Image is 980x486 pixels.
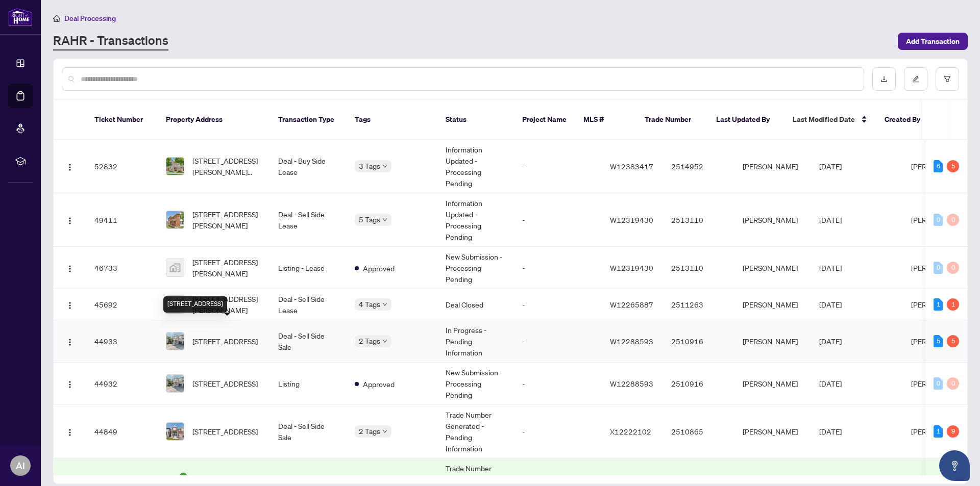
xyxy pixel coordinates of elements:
[166,332,184,350] img: thumbnail-img
[610,337,653,346] span: W12288593
[437,140,514,193] td: Information Updated - Processing Pending
[192,155,262,177] span: [STREET_ADDRESS][PERSON_NAME][PERSON_NAME]
[934,214,943,226] div: 0
[66,428,74,437] img: Logo
[359,425,380,437] span: 2 Tags
[163,296,227,313] div: [STREET_ADDRESS]
[947,335,959,347] div: 5
[86,405,158,458] td: 44849
[382,339,387,344] span: down
[53,32,168,50] a: RAHR - Transactions
[66,163,74,171] img: Logo
[62,333,78,349] button: Logo
[663,363,734,405] td: 2510916
[911,215,966,224] span: [PERSON_NAME]
[270,405,347,458] td: Deal - Sell Side Sale
[819,427,842,436] span: [DATE]
[911,337,966,346] span: [PERSON_NAME]
[947,214,959,226] div: 0
[62,260,78,276] button: Logo
[66,217,74,225] img: Logo
[437,363,514,405] td: New Submission - Processing Pending
[785,100,876,140] th: Last Modified Date
[514,100,575,140] th: Project Name
[610,162,653,171] span: W12383417
[166,158,184,175] img: thumbnail-img
[270,140,347,193] td: Deal - Buy Side Lease
[382,302,387,307] span: down
[64,14,116,23] span: Deal Processing
[86,363,158,405] td: 44932
[437,193,514,247] td: Information Updated - Processing Pending
[663,193,734,247] td: 2513110
[819,263,842,272] span: [DATE]
[347,100,437,140] th: Tags
[437,247,514,289] td: New Submission - Processing Pending
[359,335,380,347] span: 2 Tags
[166,375,184,392] img: thumbnail-img
[514,405,602,458] td: -
[62,212,78,228] button: Logo
[8,8,33,27] img: logo
[166,296,184,313] img: thumbnail-img
[437,289,514,320] td: Deal Closed
[872,67,896,91] button: download
[66,301,74,310] img: Logo
[947,262,959,274] div: 0
[947,425,959,438] div: 9
[66,265,74,273] img: Logo
[819,215,842,224] span: [DATE]
[62,296,78,313] button: Logo
[192,257,262,279] span: [STREET_ADDRESS][PERSON_NAME]
[158,100,270,140] th: Property Address
[86,193,158,247] td: 49411
[270,320,347,363] td: Deal - Sell Side Sale
[359,298,380,310] span: 4 Tags
[192,336,258,347] span: [STREET_ADDRESS]
[947,160,959,172] div: 5
[86,100,158,140] th: Ticket Number
[270,247,347,289] td: Listing - Lease
[819,337,842,346] span: [DATE]
[934,160,943,172] div: 6
[663,405,734,458] td: 2510865
[359,214,380,225] span: 5 Tags
[934,262,943,274] div: 0
[270,289,347,320] td: Deal - Sell Side Lease
[734,140,811,193] td: [PERSON_NAME]
[62,423,78,440] button: Logo
[514,140,602,193] td: -
[437,320,514,363] td: In Progress - Pending Information
[904,67,927,91] button: edit
[734,363,811,405] td: [PERSON_NAME]
[166,423,184,440] img: thumbnail-img
[911,300,966,309] span: [PERSON_NAME]
[610,263,653,272] span: W12319430
[819,300,842,309] span: [DATE]
[437,405,514,458] td: Trade Number Generated - Pending Information
[636,100,708,140] th: Trade Number
[734,289,811,320] td: [PERSON_NAME]
[912,75,919,83] span: edit
[382,217,387,222] span: down
[382,429,387,434] span: down
[876,100,938,140] th: Created By
[734,405,811,458] td: [PERSON_NAME]
[62,158,78,174] button: Logo
[382,164,387,169] span: down
[86,247,158,289] td: 46733
[939,450,970,481] button: Open asap
[16,458,25,473] span: AI
[166,211,184,228] img: thumbnail-img
[192,378,258,389] span: [STREET_ADDRESS]
[947,298,959,311] div: 1
[86,289,158,320] td: 45692
[663,289,734,320] td: 2511263
[898,33,968,50] button: Add Transaction
[936,67,959,91] button: filter
[575,100,636,140] th: MLS #
[86,320,158,363] td: 44933
[793,114,855,125] span: Last Modified Date
[514,320,602,363] td: -
[734,320,811,363] td: [PERSON_NAME]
